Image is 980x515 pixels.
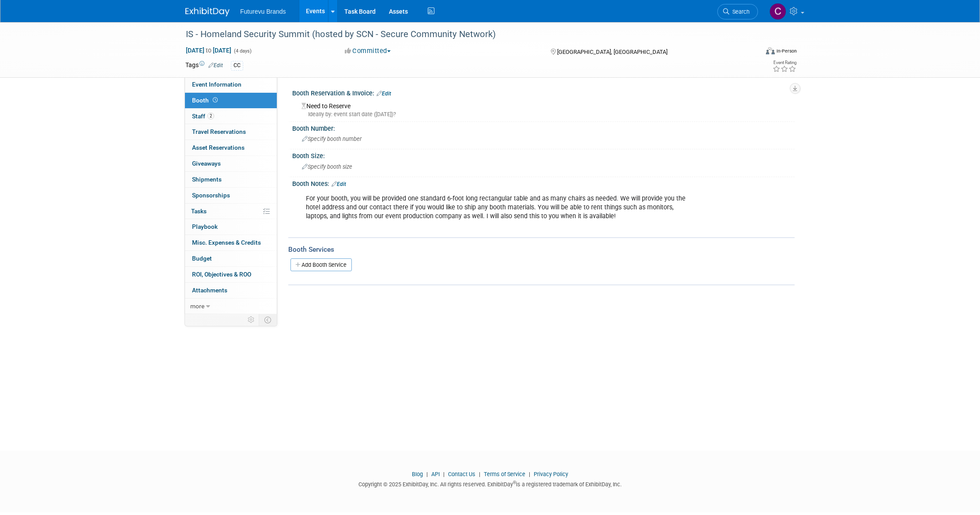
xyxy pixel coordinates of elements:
a: Sponsorships [185,188,277,203]
a: Budget [185,251,277,266]
a: Travel Reservations [185,124,277,140]
span: Giveaways [192,160,221,167]
div: Need to Reserve [299,99,788,118]
span: more [190,303,204,310]
a: Privacy Policy [534,471,568,477]
a: Terms of Service [484,471,525,477]
a: Search [717,4,758,19]
div: Booth Services [288,245,795,254]
span: Playbook [192,223,218,230]
span: Sponsorships [192,192,230,199]
a: Giveaways [185,156,277,171]
div: Booth Reservation & Invoice: [292,87,795,98]
a: Attachments [185,283,277,298]
span: | [441,471,447,477]
a: Misc. Expenses & Credits [185,235,277,250]
span: [DATE] [DATE] [185,46,232,54]
span: (4 days) [233,48,252,54]
span: Misc. Expenses & Credits [192,239,261,246]
a: Staff2 [185,109,277,124]
div: Booth Number: [292,122,795,133]
div: In-Person [776,48,797,54]
td: Toggle Event Tabs [259,314,277,326]
a: Edit [332,181,346,187]
a: Edit [208,62,223,68]
span: [GEOGRAPHIC_DATA], [GEOGRAPHIC_DATA] [557,49,667,55]
div: Event Format [706,46,797,59]
span: Travel Reservations [192,128,246,135]
button: Committed [342,46,394,56]
a: more [185,299,277,314]
div: Event Rating [773,61,796,65]
a: Event Information [185,77,277,92]
span: | [527,471,532,477]
td: Tags [185,61,223,71]
sup: ® [513,480,516,485]
a: Playbook [185,219,277,235]
span: | [424,471,430,477]
div: For your booth, you will be provided one standard 6-foot long rectangular table and as many chair... [300,190,697,234]
img: Format-Inperson.png [766,47,775,54]
a: Blog [412,471,423,477]
span: ROI, Objectives & ROO [192,271,251,278]
span: to [204,47,213,54]
a: Add Booth Service [290,258,352,271]
span: Attachments [192,287,227,294]
span: Booth not reserved yet [211,97,219,103]
img: ExhibitDay [185,8,230,16]
span: Event Information [192,81,241,88]
div: Ideally by: event start date ([DATE])? [302,110,788,118]
span: Staff [192,113,214,120]
a: Contact Us [448,471,475,477]
a: ROI, Objectives & ROO [185,267,277,282]
a: Tasks [185,204,277,219]
span: Futurevu Brands [240,8,286,15]
img: CHERYL CLOWES [769,3,786,20]
div: Booth Notes: [292,177,795,189]
span: Booth [192,97,219,104]
span: Tasks [191,208,207,215]
span: | [477,471,482,477]
a: API [431,471,440,477]
a: Edit [377,91,391,97]
span: Asset Reservations [192,144,245,151]
span: Search [729,8,750,15]
a: Booth [185,93,277,108]
div: CC [231,61,243,70]
td: Personalize Event Tab Strip [244,314,259,326]
span: 2 [207,113,214,119]
span: Budget [192,255,212,262]
span: Specify booth number [302,136,362,142]
div: IS - Homeland Security Summit (hosted by SCN - Secure Community Network) [183,27,745,42]
a: Shipments [185,172,277,187]
div: Booth Size: [292,149,795,160]
span: Specify booth size [302,163,352,170]
a: Asset Reservations [185,140,277,155]
span: Shipments [192,176,222,183]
